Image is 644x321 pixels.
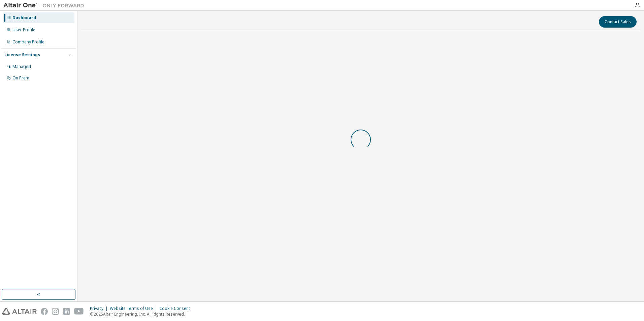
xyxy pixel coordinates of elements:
div: Dashboard [12,15,36,21]
div: Cookie Consent [159,306,194,311]
img: Altair One [3,2,88,9]
p: © 2025 Altair Engineering, Inc. All Rights Reserved. [90,311,194,317]
img: linkedin.svg [63,308,70,315]
div: Managed [12,64,31,69]
div: Website Terms of Use [110,306,159,311]
div: Privacy [90,306,110,311]
img: instagram.svg [52,308,59,315]
button: Contact Sales [599,16,637,28]
img: facebook.svg [41,308,48,315]
div: On Prem [12,75,29,81]
img: youtube.svg [74,308,84,315]
img: altair_logo.svg [2,308,37,315]
div: User Profile [12,27,35,33]
div: License Settings [4,52,40,58]
div: Company Profile [12,39,44,45]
